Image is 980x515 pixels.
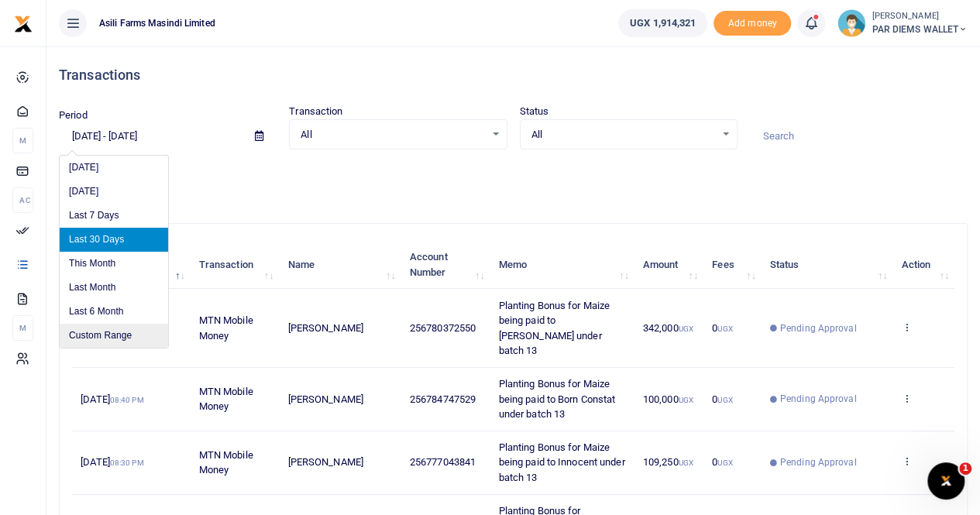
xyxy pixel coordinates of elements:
[401,241,490,289] th: Account Number: activate to sort column ascending
[643,456,693,468] span: 109,250
[301,127,484,142] span: All
[712,456,732,468] span: 0
[892,241,954,289] th: Action: activate to sort column ascending
[59,67,968,84] h4: Transactions
[714,11,791,36] span: Add money
[630,15,696,31] span: UGX 1,914,321
[531,127,715,142] span: All
[81,456,143,468] span: [DATE]
[60,156,168,180] li: [DATE]
[110,396,144,404] small: 08:40 PM
[762,241,893,289] th: Status: activate to sort column ascending
[872,10,968,23] small: [PERSON_NAME]
[837,9,865,37] img: profile-user
[750,123,968,149] input: Search
[499,441,625,483] span: Planting Bonus for Maize being paid to Innocent under batch 13
[60,228,168,252] li: Last 30 Days
[12,187,33,213] li: Ac
[499,300,610,357] span: Planting Bonus for Maize being paid to [PERSON_NAME] under batch 13
[410,393,476,405] span: 256784747529
[110,458,144,467] small: 08:30 PM
[14,15,33,33] img: logo-small
[612,9,714,37] li: Wallet ballance
[634,241,703,289] th: Amount: activate to sort column ascending
[410,456,476,468] span: 256777043841
[60,324,168,348] li: Custom Range
[717,396,732,404] small: UGX
[717,458,732,467] small: UGX
[678,458,693,467] small: UGX
[520,104,549,119] label: Status
[60,180,168,204] li: [DATE]
[837,9,968,37] a: profile-user [PERSON_NAME] PAR DIEMS WALLET
[14,17,33,29] a: logo-small logo-large logo-large
[712,322,732,334] span: 0
[499,378,616,420] span: Planting Bonus for Maize being paid to Born Constat under batch 13
[780,392,857,406] span: Pending Approval
[872,22,968,36] span: PAR DIEMS WALLET
[927,462,965,500] iframe: Intercom live chat
[60,276,168,300] li: Last Month
[780,321,857,335] span: Pending Approval
[289,104,342,119] label: Transaction
[59,168,968,184] p: Download
[703,241,762,289] th: Fees: activate to sort column ascending
[60,252,168,276] li: This Month
[81,393,143,405] span: [DATE]
[714,16,791,28] a: Add money
[12,315,33,341] li: M
[93,16,222,30] span: Asili Farms Masindi Limited
[410,322,476,334] span: 256780372550
[59,123,242,149] input: select period
[288,393,363,405] span: [PERSON_NAME]
[678,324,693,333] small: UGX
[780,455,857,469] span: Pending Approval
[643,393,693,405] span: 100,000
[12,128,33,153] li: M
[279,241,401,289] th: Name: activate to sort column ascending
[60,300,168,324] li: Last 6 Month
[678,396,693,404] small: UGX
[490,241,634,289] th: Memo: activate to sort column ascending
[199,449,253,476] span: MTN Mobile Money
[59,108,88,123] label: Period
[60,204,168,228] li: Last 7 Days
[618,9,707,37] a: UGX 1,914,321
[199,386,253,413] span: MTN Mobile Money
[288,322,363,334] span: [PERSON_NAME]
[712,393,732,405] span: 0
[190,241,279,289] th: Transaction: activate to sort column ascending
[288,456,363,468] span: [PERSON_NAME]
[199,314,253,342] span: MTN Mobile Money
[717,324,732,333] small: UGX
[959,462,971,475] span: 1
[643,322,693,334] span: 342,000
[714,11,791,36] li: Toup your wallet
